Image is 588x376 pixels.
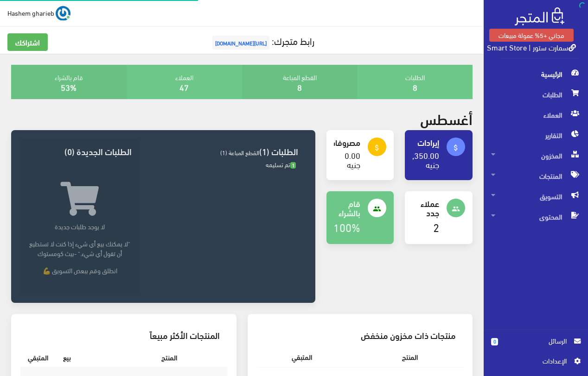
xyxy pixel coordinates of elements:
img: . [515,7,564,25]
a: ... Hashem gharieb [7,6,70,20]
th: المتبقي [257,347,347,367]
a: 53% [61,79,77,94]
th: بيع [56,347,78,368]
span: Hashem gharieb [7,7,54,19]
th: المنتج [347,347,425,367]
div: قام بالشراء [11,65,127,99]
span: التقارير [491,125,581,145]
i: attach_money [373,144,381,152]
span: 0 [491,338,498,345]
p: لا يوجد طلبات جديدة [28,221,132,231]
a: سمارت ستور | Smart Store [487,40,576,54]
a: 0.00 جنيه [345,147,360,172]
p: انطلق وقم ببعض التسويق 💪 [28,265,132,275]
a: مجاني +5% عمولة مبيعات [489,29,574,42]
a: المخزون [484,145,588,166]
a: 100% [333,217,360,237]
a: اشتراكك [7,33,48,51]
div: الطلبات [357,65,473,99]
span: المنتجات [491,166,581,186]
span: الطلبات [491,84,581,105]
h3: الطلبات الجديدة (0) [28,147,132,156]
a: 2 [433,217,439,237]
span: المخزون [491,145,581,166]
span: العملاء [491,105,581,125]
h4: عملاء جدد [412,199,439,217]
img: ... [56,6,70,21]
h3: منتجات ذات مخزون منخفض [264,331,456,339]
a: العملاء [484,105,588,125]
a: 0 الرسائل [491,336,581,356]
a: المحتوى [484,207,588,227]
th: المنتج [78,347,185,368]
h4: قام بالشراء [334,199,361,217]
a: 8 [413,79,417,94]
span: الرئيسية [491,64,581,84]
span: المحتوى [491,207,581,227]
a: 8 [297,79,302,94]
a: المنتجات [484,166,588,186]
div: العملاء [127,65,242,99]
h2: أغسطس [420,110,473,126]
p: "لا يمكنك بيع أي شيء إذا كنت لا تستطيع أن تقول أي شيء." -بيث كومستوك [28,238,132,258]
h3: المنتجات الأكثر مبيعاً [28,331,220,339]
span: الرسائل [505,336,567,346]
span: القطع المباعة (1) [220,147,259,158]
h4: مصروفات [334,138,361,147]
span: التسويق [491,186,581,207]
span: 1 [290,162,296,169]
a: الرئيسية [484,64,588,84]
span: [URL][DOMAIN_NAME] [212,36,269,50]
i: attach_money [452,144,460,152]
a: رابط متجرك:[URL][DOMAIN_NAME] [210,32,314,49]
a: الطلبات [484,84,588,105]
a: اﻹعدادات [491,356,581,370]
span: تم تسليمه [266,159,296,170]
h3: الطلبات (1) [147,147,299,156]
a: التقارير [484,125,588,145]
h4: إيرادات [412,138,439,147]
span: اﻹعدادات [499,356,566,366]
a: 47 [179,79,189,94]
div: القطع المباعة [242,65,358,99]
th: المتبقي [20,347,56,368]
i: people [373,205,381,213]
a: 1,350.00 جنيه [408,147,439,172]
i: people [452,205,460,213]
